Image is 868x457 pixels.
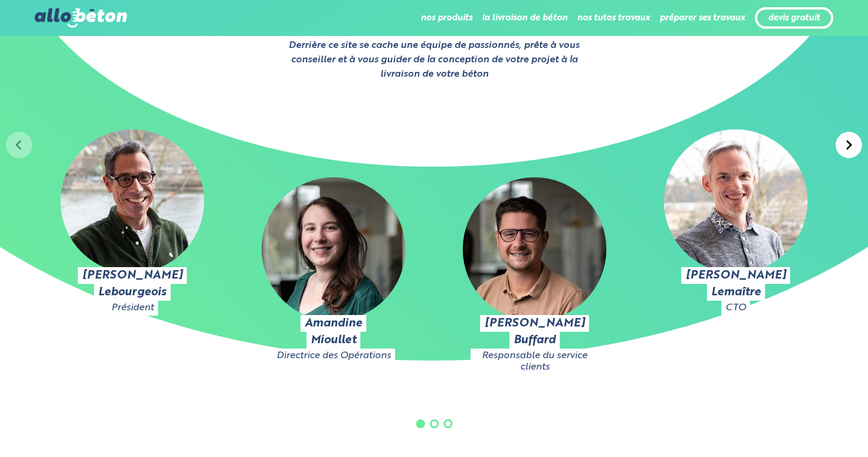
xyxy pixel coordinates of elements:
[421,4,472,32] li: nos produits
[482,4,567,32] li: la livraison de béton
[514,332,556,349] h4: Buffard
[277,349,391,363] div: Directrice des Opérations
[111,301,154,315] div: Président
[726,301,746,315] div: CTO
[311,332,356,349] h4: Mioullet
[768,13,820,23] a: devis gratuit
[660,4,745,32] li: préparer ses travaux
[35,8,127,28] img: allobéton
[98,284,166,301] h4: Lebourgeois
[711,284,761,301] h4: Lemaître
[463,177,606,321] img: Pierre-Alexandre Buffard
[577,4,650,32] li: nos tutos travaux
[82,267,183,284] h4: [PERSON_NAME]
[664,129,808,273] img: Julien Lemaître
[475,349,594,374] div: Responsable du service clients
[262,177,405,321] img: Amandine Mioullet
[60,129,204,273] img: Julien Lebourgeois
[484,315,585,332] h4: [PERSON_NAME]
[685,267,786,284] h4: [PERSON_NAME]
[305,315,362,332] h4: Amandine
